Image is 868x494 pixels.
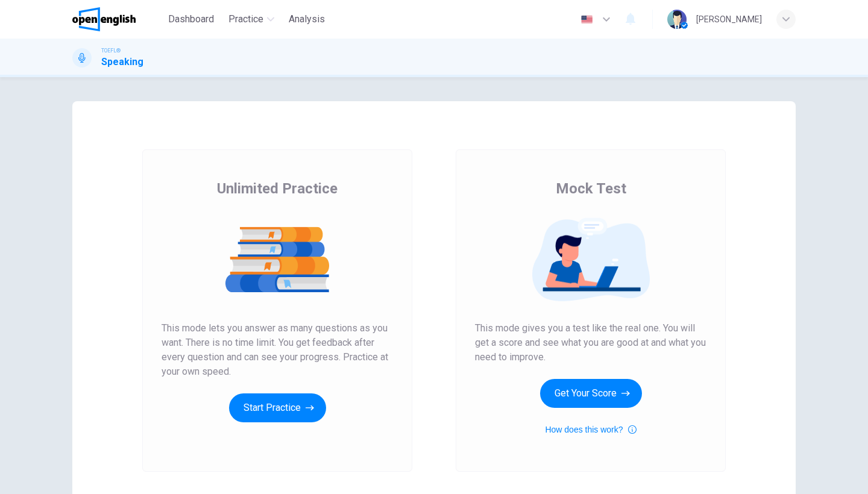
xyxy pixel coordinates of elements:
[224,8,279,30] button: Practice
[696,12,762,27] div: [PERSON_NAME]
[101,55,143,69] h1: Speaking
[228,12,263,27] span: Practice
[229,393,326,422] button: Start Practice
[289,12,325,27] span: Analysis
[545,422,636,437] button: How does this work?
[540,379,642,408] button: Get Your Score
[284,8,330,30] button: Analysis
[101,46,121,55] span: TOEFL®
[556,179,626,198] span: Mock Test
[217,179,338,198] span: Unlimited Practice
[163,8,219,30] button: Dashboard
[72,7,136,31] img: OpenEnglish logo
[168,12,214,27] span: Dashboard
[579,15,594,24] img: en
[667,10,687,29] img: Profile picture
[162,321,393,379] span: This mode lets you answer as many questions as you want. There is no time limit. You get feedback...
[475,321,706,364] span: This mode gives you a test like the real one. You will get a score and see what you are good at a...
[72,7,163,31] a: OpenEnglish logo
